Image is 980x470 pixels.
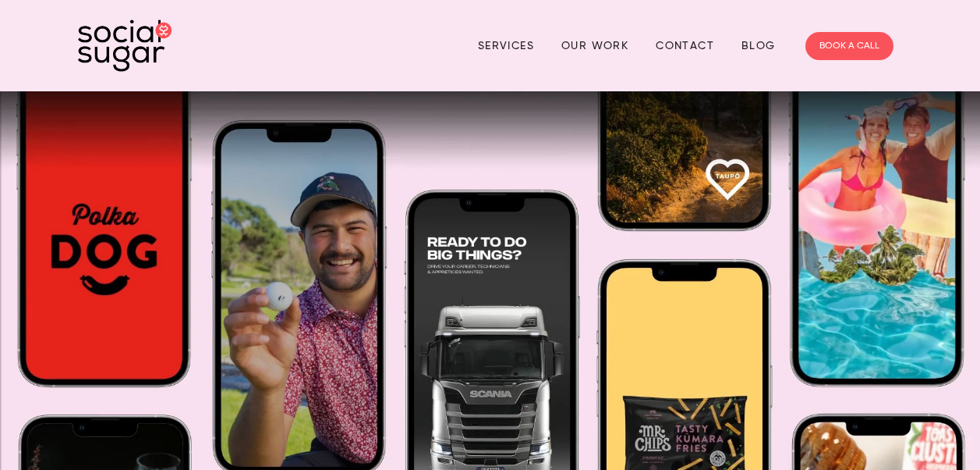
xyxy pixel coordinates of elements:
a: Blog [741,34,776,58]
a: Our Work [561,34,628,58]
img: SocialSugar [78,20,172,72]
a: Services [478,34,534,58]
a: Contact [656,34,714,58]
a: BOOK A CALL [805,32,893,60]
